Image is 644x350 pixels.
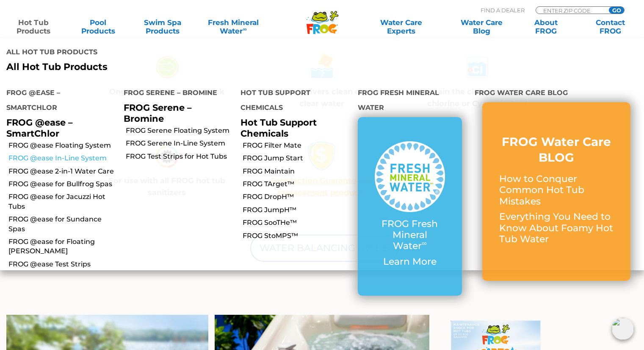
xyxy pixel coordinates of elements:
h4: FROG Fresh Mineral Water [358,85,462,117]
h3: FROG Water Care BLOG [499,134,614,165]
input: GO [609,7,624,14]
h4: FROG @ease – SmartChlor [6,85,111,117]
sup: ∞ [243,26,246,32]
p: FROG Fresh Mineral Water [375,218,445,252]
a: AboutFROG [521,18,571,35]
a: FROG Test Strips for Hot Tubs [126,152,235,161]
a: FROG @ease for Jacuzzi Hot Tubs [8,192,117,211]
a: FROG @ease Test Strips [8,260,117,269]
a: Hot TubProducts [8,18,58,35]
a: FROG @ease 2-in-1 Water Care [8,167,117,176]
a: FROG @ease Floating System [8,141,117,150]
a: FROG StoMPS™ [243,231,351,241]
h4: All Hot Tub Products [6,45,316,62]
p: FROG Serene – Bromine [124,102,228,123]
a: FROG @ease for Floating [PERSON_NAME] [8,237,117,256]
p: Find A Dealer [481,6,525,14]
sup: ∞ [422,239,427,247]
input: Zip Code Form [542,7,600,14]
a: FROG SooTHe™ [243,218,351,227]
a: FROG Serene In-Line System [126,139,235,148]
p: Everything You Need to Know About Foamy Hot Tub Water [499,211,614,245]
p: Learn More [375,256,445,267]
a: Water CareBlog [456,18,506,35]
a: FROG @ease In-Line System [8,154,117,163]
a: FROG @ease for Sundance Spas [8,215,117,234]
a: Swim SpaProducts [138,18,188,35]
h4: FROG Water Care Blog [475,85,638,102]
p: How to Conquer Common Hot Tub Mistakes [499,174,614,207]
a: FROG Water Care BLOG How to Conquer Common Hot Tub Mistakes Everything You Need to Know About Foa... [499,134,614,249]
a: FROG TArget™ [243,179,351,189]
a: FROG @ease for Bullfrog Spas [8,179,117,189]
a: ContactFROG [586,18,636,35]
h4: FROG Serene – Bromine [124,85,228,102]
p: FROG @ease – SmartChlor [6,117,111,138]
a: Water CareExperts [360,18,442,35]
a: FROG JumpH™ [243,205,351,215]
a: FROG DropH™ [243,192,351,202]
a: FROG Serene Floating System [126,126,235,135]
a: FROG Maintain [243,167,351,176]
a: FROG Jump Start [243,154,351,163]
h4: Hot Tub Support Chemicals [240,85,345,117]
a: FROG Fresh Mineral Water∞ Learn More [375,141,445,272]
a: All Hot Tub Products [6,62,316,73]
img: openIcon [612,318,634,340]
a: FROG Filter Mate [243,141,351,150]
a: Hot Tub Support Chemicals [240,117,317,138]
a: PoolProducts [73,18,123,35]
a: Fresh MineralWater∞ [202,18,265,35]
